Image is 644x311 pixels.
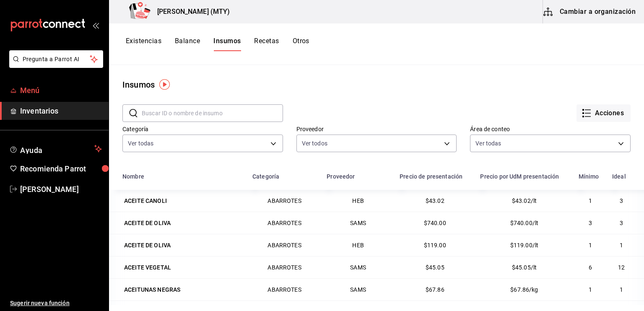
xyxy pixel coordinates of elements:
[296,126,457,132] label: Proveedor
[424,242,446,249] span: $119.00
[424,220,446,226] span: $740.00
[142,105,283,122] input: Buscar ID o nombre de insumo
[322,234,395,256] td: HEB
[10,299,102,308] span: Sugerir nueva función
[620,220,623,226] span: 3
[124,197,167,205] div: ACEITE CANOLI
[252,173,279,180] div: Categoría
[124,241,171,249] div: ACEITE DE OLIVA
[247,190,322,212] td: ABARROTES
[510,220,539,226] span: $740.00/lt
[213,37,241,51] button: Insumos
[20,163,102,174] span: Recomienda Parrot
[254,37,279,51] button: Recetas
[126,37,309,51] div: navigation tabs
[400,173,462,180] div: Precio de presentación
[426,286,444,293] span: $67.86
[247,278,322,301] td: ABARROTES
[20,144,91,154] span: Ayuda
[126,37,161,51] button: Existencias
[589,242,592,249] span: 1
[20,105,102,117] span: Inventarios
[20,85,102,96] span: Menú
[579,173,599,180] div: Mínimo
[512,264,537,271] span: $45.05/lt
[589,197,592,204] span: 1
[124,285,180,294] div: ACEITUNAS NEGRAS
[589,220,592,226] span: 3
[322,278,395,301] td: SAMS
[293,37,309,51] button: Otros
[612,173,626,180] div: Ideal
[620,242,623,249] span: 1
[20,184,102,195] span: [PERSON_NAME]
[159,79,170,90] img: Tooltip marker
[322,256,395,278] td: SAMS
[23,55,90,64] span: Pregunta a Parrot AI
[122,173,144,180] div: Nombre
[576,104,631,122] button: Acciones
[470,126,631,132] label: Área de conteo
[9,50,103,68] button: Pregunta a Parrot AI
[620,286,623,293] span: 1
[589,286,592,293] span: 1
[327,173,355,180] div: Proveedor
[426,264,444,271] span: $45.05
[512,197,537,204] span: $43.02/lt
[322,212,395,234] td: SAMS
[475,139,501,148] span: Ver todas
[122,78,155,91] div: Insumos
[6,61,103,70] a: Pregunta a Parrot AI
[128,139,153,148] span: Ver todas
[302,139,327,148] span: Ver todos
[589,264,592,271] span: 6
[92,22,99,29] button: open_drawer_menu
[510,286,538,293] span: $67.86/kg
[618,264,625,271] span: 12
[151,7,230,17] h3: [PERSON_NAME] (MTY)
[480,173,559,180] div: Precio por UdM presentación
[175,37,200,51] button: Balance
[247,234,322,256] td: ABARROTES
[322,190,395,212] td: HEB
[124,219,171,227] div: ACEITE DE OLIVA
[247,212,322,234] td: ABARROTES
[620,197,623,204] span: 3
[247,256,322,278] td: ABARROTES
[510,242,539,249] span: $119.00/lt
[426,197,444,204] span: $43.02
[122,126,283,132] label: Categoría
[124,263,171,272] div: ACEITE VEGETAL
